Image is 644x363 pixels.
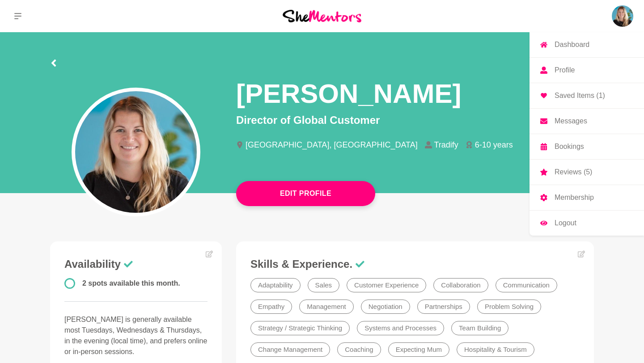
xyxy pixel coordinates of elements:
a: CharlieDashboardProfileSaved Items (1)MessagesBookingsReviews (5)MembershipLogout [612,5,633,27]
h3: Availability [64,257,208,271]
li: [GEOGRAPHIC_DATA], [GEOGRAPHIC_DATA] [236,141,425,149]
p: Logout [555,219,576,227]
p: Membership [555,194,594,201]
p: Messages [555,118,587,125]
a: Bookings [530,134,644,159]
a: Saved Items (1) [530,83,644,108]
p: Director of Global Customer [236,112,594,128]
p: Dashboard [555,41,589,48]
p: Reviews (5) [555,169,592,176]
p: Bookings [555,143,584,150]
img: She Mentors Logo [283,10,361,22]
a: Dashboard [530,32,644,57]
span: 2 spots available this month. [82,279,180,287]
img: Charlie [612,5,633,27]
button: Edit Profile [236,181,375,206]
p: Saved Items (1) [555,92,605,99]
li: 6-10 years [466,141,520,149]
h3: Skills & Experience. [250,257,580,271]
a: Reviews (5) [530,160,644,185]
p: Profile [555,67,575,74]
a: Messages [530,109,644,134]
p: [PERSON_NAME] is generally available most Tuesdays, Wednesdays & Thursdays, in the evening (local... [64,314,208,357]
a: Profile [530,58,644,83]
h1: [PERSON_NAME] [236,77,461,110]
li: Tradify [425,141,466,149]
